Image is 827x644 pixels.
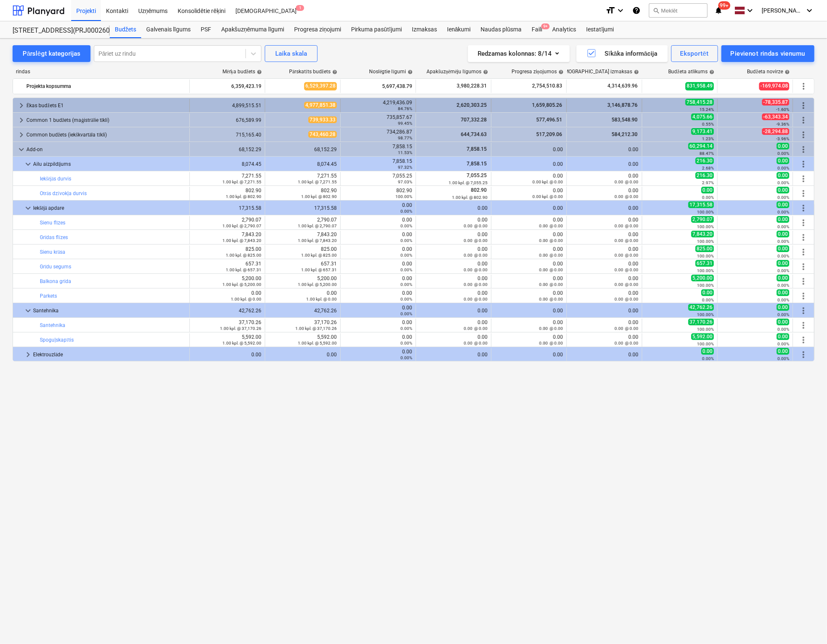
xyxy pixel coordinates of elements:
span: 739,933.33 [308,116,337,123]
div: Budžets [110,21,141,38]
i: format_size [605,5,615,15]
small: 0.00 @ 0.00 [615,194,638,199]
small: 0.00% [401,209,412,214]
span: keyboard_arrow_right [16,115,26,125]
div: Projekta kopsumma [26,80,186,93]
span: Vairāk darbību [799,100,809,111]
div: 0.00 [419,217,488,229]
small: 0.00% [401,224,412,228]
div: 68,152.29 [269,147,337,152]
div: 715,165.40 [193,132,261,138]
div: Sīkāka informācija [587,48,658,59]
small: 0.00% [778,195,789,200]
small: 97.03% [398,180,412,184]
div: 0.00 [495,276,563,287]
div: 0.00 [344,202,412,214]
a: Sienu krāsa [40,249,65,255]
i: notifications [714,5,723,15]
div: 0.00 [570,147,638,152]
span: 7,858.15 [466,146,488,152]
a: Parkets [40,293,57,299]
span: 0.00 [777,143,789,149]
div: Eksportēt [680,48,709,59]
small: 100.00% [697,210,714,214]
span: keyboard_arrow_right [16,100,26,111]
small: 0.00% [778,239,789,244]
button: Meklēt [649,3,708,18]
span: Vairāk darbību [799,159,809,169]
span: 517,209.06 [535,131,563,137]
div: Ienākumi [442,21,476,38]
span: 99+ [718,1,731,10]
div: Analytics [547,21,581,38]
div: 0.00 [344,246,412,258]
div: Noslēgtie līgumi [369,69,413,75]
small: 2.68% [702,166,714,170]
div: Mērķa budžets [222,69,262,75]
span: 583,548.90 [611,117,638,123]
span: Vairāk darbību [799,247,809,257]
small: 0.00 @ 0.00 [464,253,488,258]
small: 0.00 @ 0.00 [464,282,488,287]
span: 1 [296,5,304,11]
small: 0.00% [778,166,789,170]
span: 9,173.41 [691,128,714,135]
i: Zināšanu pamats [632,5,641,15]
div: Pirkuma pasūtījumi [346,21,407,38]
span: Vairāk darbību [799,232,809,242]
small: 0.00 kpl. @ 0.00 [532,180,563,184]
span: Vairāk darbību [799,291,809,301]
button: Eksportēt [671,45,718,62]
div: 0.00 [495,261,563,273]
a: Santehnika [40,322,65,328]
a: Sienu flīzes [40,220,65,226]
span: Vairāk darbību [799,174,809,184]
div: 4,899,515.51 [193,103,261,108]
small: 100.00% [697,224,714,229]
div: 0.00 [419,276,488,287]
div: Progresa ziņojumos [512,69,563,75]
div: 0.00 [570,173,638,185]
small: 0.00% [702,195,714,200]
div: 802.90 [193,188,261,199]
div: 68,152.29 [193,147,261,152]
div: 0.00 [570,246,638,258]
div: Redzamas kolonnas : 8/14 [478,48,560,59]
small: 0.00% [401,268,412,272]
a: Spoguļskapītis [40,337,74,343]
a: Galvenais līgums [141,21,196,38]
span: keyboard_arrow_down [23,203,33,213]
span: 9+ [541,23,550,29]
small: 1.00 kpl. @ 802.90 [452,195,488,200]
div: 5,200.00 [269,276,337,287]
div: 0.00 [344,261,412,273]
span: keyboard_arrow_right [23,350,33,360]
small: 84.76% [398,106,412,111]
span: 802.90 [470,187,488,193]
a: Izmaksas [407,21,442,38]
small: 1.00 kpl. @ 7,271.55 [222,180,261,184]
div: 4,219,436.09 [344,100,412,111]
div: Iekšējā apdare [33,201,186,215]
span: help [708,70,714,75]
a: Iekšējās durvis [40,176,71,182]
div: Iestatījumi [581,21,619,38]
small: 0.00 @ 0.00 [615,180,638,184]
span: Vairāk darbību [799,262,809,272]
div: 8,074.45 [193,161,261,167]
small: 0.00 @ 0.00 [615,253,638,258]
span: Vairāk darbību [799,130,809,140]
div: 0.00 [344,232,412,243]
div: 0.00 [570,276,638,287]
div: Add-on [26,143,186,156]
small: 0.00 @ 0.00 [464,268,488,272]
small: 0.00 @ 0.00 [539,268,563,272]
div: 8,074.45 [269,161,337,167]
div: 7,271.55 [193,173,261,185]
span: 4,314,639.96 [607,82,638,90]
small: 100.00% [697,254,714,258]
span: 6,529,397.28 [304,82,337,90]
span: keyboard_arrow_right [16,130,26,140]
small: 0.00% [401,238,412,243]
